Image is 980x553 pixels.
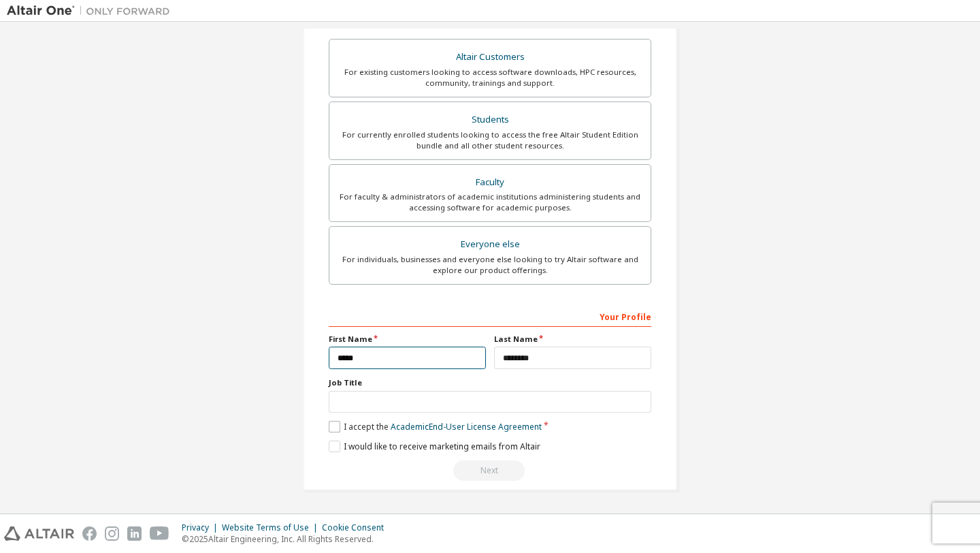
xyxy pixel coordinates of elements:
div: For currently enrolled students looking to access the free Altair Student Edition bundle and all ... [338,129,642,151]
div: For individuals, businesses and everyone else looking to try Altair software and explore our prod... [338,254,642,276]
div: Cookie Consent [322,522,392,533]
img: Altair One [7,4,177,18]
label: Last Name [494,334,651,345]
a: Academic End-User License Agreement [391,421,542,432]
label: First Name [329,334,486,345]
img: instagram.svg [105,526,119,541]
div: Read and acccept EULA to continue [329,460,651,481]
div: Altair Customers [338,48,642,67]
img: youtube.svg [150,526,169,541]
div: Privacy [182,522,222,533]
img: altair_logo.svg [4,526,74,541]
div: For faculty & administrators of academic institutions administering students and accessing softwa... [338,191,642,213]
p: © 2025 Altair Engineering, Inc. All Rights Reserved. [182,533,392,545]
div: Faculty [338,173,642,192]
div: Everyone else [338,235,642,254]
img: linkedin.svg [127,526,142,541]
div: Your Profile [329,305,651,327]
label: I accept the [329,421,542,432]
img: facebook.svg [82,526,97,541]
label: Job Title [329,377,651,388]
label: I would like to receive marketing emails from Altair [329,441,540,452]
div: Website Terms of Use [222,522,322,533]
div: For existing customers looking to access software downloads, HPC resources, community, trainings ... [338,67,642,89]
div: Students [338,110,642,129]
